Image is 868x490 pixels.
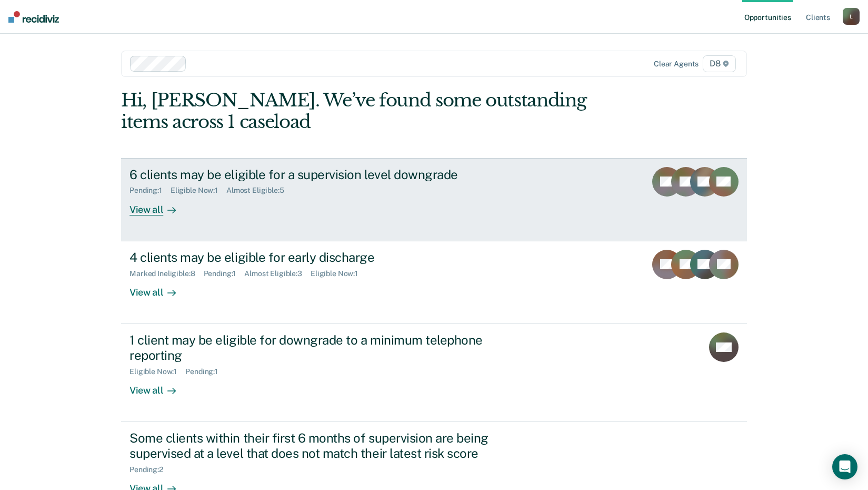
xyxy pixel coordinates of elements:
[129,278,188,298] div: View all
[121,158,747,241] a: 6 clients may be eligible for a supervision level downgradePending:1Eligible Now:1Almost Eligible...
[185,367,226,376] div: Pending : 1
[129,465,172,474] div: Pending : 2
[226,186,293,195] div: Almost Eligible : 5
[832,454,857,479] div: Open Intercom Messenger
[129,250,499,265] div: 4 clients may be eligible for early discharge
[129,430,499,461] div: Some clients within their first 6 months of supervision are being supervised at a level that does...
[311,269,366,278] div: Eligible Now : 1
[204,269,245,278] div: Pending : 1
[244,269,311,278] div: Almost Eligible : 3
[129,269,203,278] div: Marked Ineligible : 8
[129,376,188,396] div: View all
[121,241,747,324] a: 4 clients may be eligible for early dischargeMarked Ineligible:8Pending:1Almost Eligible:3Eligibl...
[121,324,747,422] a: 1 client may be eligible for downgrade to a minimum telephone reportingEligible Now:1Pending:1Vie...
[129,332,499,363] div: 1 client may be eligible for downgrade to a minimum telephone reporting
[843,8,860,25] button: L
[8,11,59,23] img: Recidiviz
[129,367,185,376] div: Eligible Now : 1
[121,90,622,133] div: Hi, [PERSON_NAME]. We’ve found some outstanding items across 1 caseload
[129,167,499,182] div: 6 clients may be eligible for a supervision level downgrade
[129,195,188,215] div: View all
[654,60,699,68] div: Clear agents
[171,186,226,195] div: Eligible Now : 1
[129,186,171,195] div: Pending : 1
[703,55,736,72] span: D8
